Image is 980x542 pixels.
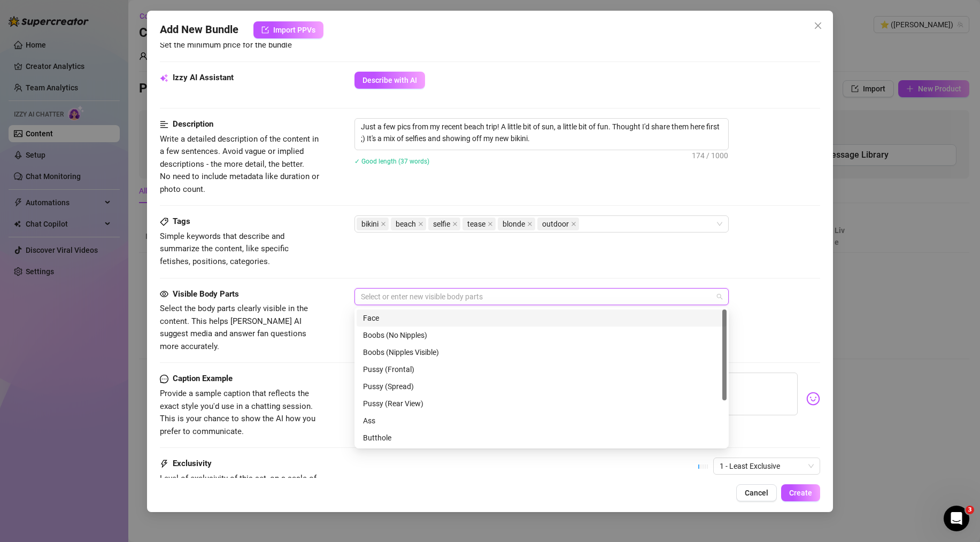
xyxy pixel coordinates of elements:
[462,218,496,230] span: tease
[381,221,386,227] span: close
[173,73,234,82] strong: Izzy AI Assistant
[361,218,379,230] span: bikini
[357,429,727,446] div: Butthole
[806,392,820,406] img: svg%3e
[781,484,820,501] button: Create
[160,21,238,38] span: Add New Bundle
[789,489,812,497] span: Create
[160,134,319,194] span: Write a detailed description of the content in a few sentences. Avoid vague or implied descriptio...
[814,21,822,30] span: close
[357,412,727,429] div: Ass
[173,119,213,129] strong: Description
[160,389,315,436] span: Provide a sample caption that reflects the exact style you'd use in a chatting session. This is y...
[362,76,417,84] span: Describe with AI
[363,415,720,427] div: Ass
[357,309,727,327] div: Face
[736,484,777,501] button: Cancel
[944,506,969,531] iframe: Intercom live chat
[363,381,720,392] div: Pussy (Spread)
[396,218,416,230] span: beach
[433,218,450,230] span: selfie
[363,432,720,444] div: Butthole
[363,363,720,375] div: Pussy (Frontal)
[527,221,533,227] span: close
[428,218,460,230] span: selfie
[273,26,315,34] span: Import PPVs
[542,218,569,230] span: outdoor
[452,221,458,227] span: close
[357,361,727,378] div: Pussy (Frontal)
[720,458,814,474] span: 1 - Least Exclusive
[160,118,168,131] span: align-left
[966,506,974,514] span: 3
[467,218,485,230] span: tease
[173,374,233,383] strong: Caption Example
[160,290,168,298] span: eye
[160,474,317,508] span: Level of exclusivity of this set, on a scale of 1 to 5. This helps the AI to drip content in the ...
[160,458,168,470] span: thunderbolt
[357,344,727,361] div: Boobs (Nipples Visible)
[173,289,239,299] strong: Visible Body Parts
[571,221,576,227] span: close
[809,17,827,34] button: Close
[261,26,269,34] span: import
[363,312,720,324] div: Face
[160,304,308,351] span: Select the body parts clearly visible in the content. This helps [PERSON_NAME] AI suggest media a...
[363,329,720,341] div: Boobs (No Nipples)
[363,346,720,358] div: Boobs (Nipples Visible)
[160,373,168,385] span: message
[809,21,827,30] span: Close
[418,221,423,227] span: close
[253,21,323,38] button: Import PPVs
[355,119,728,146] textarea: Just a few pics from my recent beach trip! A little bit of sun, a little bit of fun. Thought I'd ...
[357,378,727,395] div: Pussy (Spread)
[160,231,289,266] span: Simple keywords that describe and summarize the content, like specific fetishes, positions, categ...
[160,218,168,226] span: tag
[357,218,389,230] span: bikini
[391,218,426,230] span: beach
[354,72,425,89] button: Describe with AI
[357,327,727,344] div: Boobs (No Nipples)
[354,158,429,165] span: ✓ Good length (37 words)
[173,216,190,226] strong: Tags
[503,218,525,230] span: blonde
[357,395,727,412] div: Pussy (Rear View)
[488,221,493,227] span: close
[160,40,292,50] span: Set the minimum price for the bundle
[363,398,720,409] div: Pussy (Rear View)
[537,218,579,230] span: outdoor
[745,489,768,497] span: Cancel
[498,218,535,230] span: blonde
[173,459,212,468] strong: Exclusivity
